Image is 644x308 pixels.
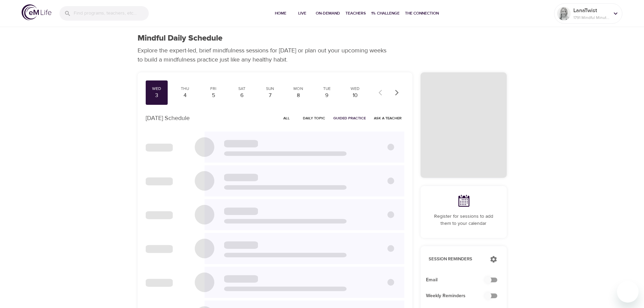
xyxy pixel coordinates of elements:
span: Home [272,10,289,17]
div: Fri [205,86,222,92]
div: 9 [318,92,335,99]
span: The Connection [405,10,439,17]
span: Guided Practice [333,115,366,121]
div: 5 [205,92,222,99]
span: Live [294,10,310,17]
div: 4 [176,92,193,99]
div: Tue [318,86,335,92]
span: Weekly Reminders [426,292,491,300]
img: Remy Sharp [557,7,571,20]
iframe: Button to launch messaging window [617,281,639,303]
div: 6 [233,92,250,99]
p: [DATE] Schedule [146,114,190,123]
button: Ask a Teacher [371,113,404,123]
p: Session Reminders [429,256,483,263]
div: 7 [262,92,279,99]
span: Email [426,277,491,284]
div: Wed [148,86,165,92]
p: Register for sessions to add them to your calendar [429,213,499,227]
button: Guided Practice [331,113,368,123]
span: Daily Topic [303,115,325,121]
span: On-Demand [316,10,340,17]
div: Thu [176,86,193,92]
span: Ask a Teacher [374,115,402,121]
span: 1% Challenge [371,10,400,17]
p: LanaTwist [573,6,609,15]
img: logo [22,4,51,20]
div: 3 [148,92,165,99]
button: All [276,113,297,123]
div: Sun [262,86,279,92]
input: Find programs, teachers, etc... [74,6,149,21]
div: Sat [233,86,250,92]
p: 1791 Mindful Minutes [573,15,609,21]
button: Daily Topic [300,113,328,123]
div: 10 [347,92,364,99]
span: All [279,115,295,121]
p: Explore the expert-led, brief mindfulness sessions for [DATE] or plan out your upcoming weeks to ... [138,46,391,64]
div: Wed [347,86,364,92]
div: Mon [290,86,307,92]
div: 8 [290,92,307,99]
span: Teachers [345,10,366,17]
h1: Mindful Daily Schedule [138,33,222,43]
